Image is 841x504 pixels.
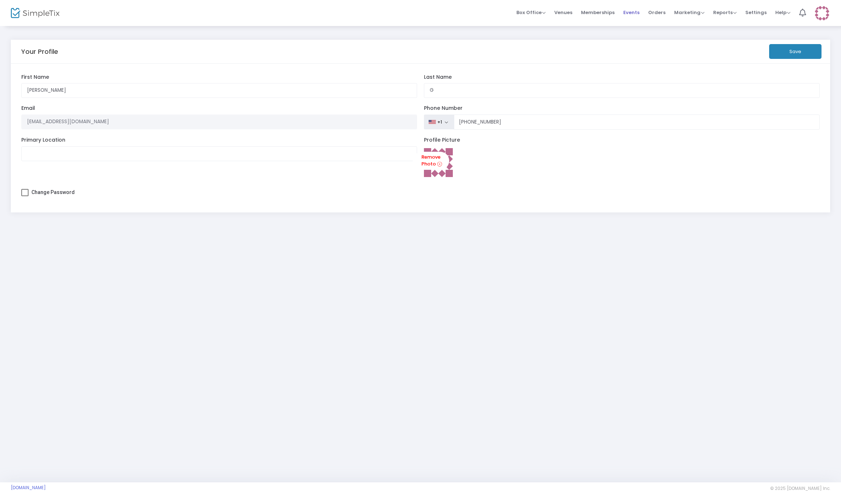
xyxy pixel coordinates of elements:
[21,48,58,56] h5: Your Profile
[21,105,417,112] label: Email
[413,152,449,170] a: Remove Photo
[21,74,417,81] label: First Name
[769,44,822,59] button: Save
[21,137,417,143] label: Primary Location
[424,83,820,98] input: Last Name
[424,115,454,130] button: +1
[31,189,75,195] span: Change Password
[648,3,666,22] span: Orders
[623,3,640,22] span: Events
[21,83,417,98] input: First Name
[713,9,737,16] span: Reports
[745,3,767,22] span: Settings
[775,9,790,16] span: Help
[437,119,442,125] div: +1
[11,485,46,491] a: [DOMAIN_NAME]
[424,74,820,81] label: Last Name
[424,148,453,177] img: c5f4a66197baa1bf08e013dd513ad553
[454,115,820,130] input: Phone Number
[424,105,820,112] label: Phone Number
[554,3,572,22] span: Venues
[770,486,830,491] span: © 2025 [DOMAIN_NAME] Inc.
[424,136,460,143] span: Profile Picture
[674,9,705,16] span: Marketing
[581,3,615,22] span: Memberships
[516,9,546,16] span: Box Office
